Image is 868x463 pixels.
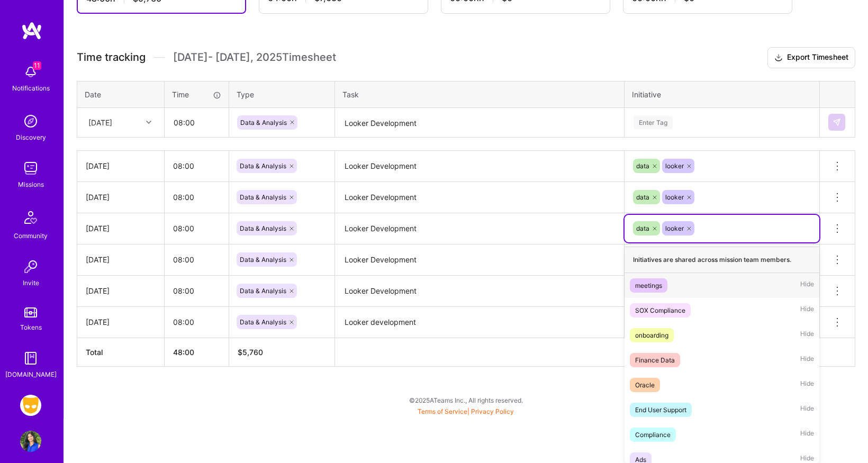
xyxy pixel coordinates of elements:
[625,247,819,273] div: Initiatives are shared across mission team members.
[33,61,41,70] span: 11
[18,205,43,230] img: Community
[173,51,336,64] span: [DATE] - [DATE] , 2025 Timesheet
[86,223,156,234] div: [DATE]
[165,214,229,242] input: HH:MM
[20,158,41,179] img: teamwork
[767,47,855,68] button: Export Timesheet
[64,387,868,413] div: © 2025 ATeams Inc., All rights reserved.
[336,214,623,243] textarea: Looker Development
[165,308,229,336] input: HH:MM
[86,160,156,171] div: [DATE]
[240,193,286,201] span: Data & Analysis
[336,109,623,137] textarea: Looker Development
[418,407,467,415] a: Terms of Service
[238,348,263,357] span: $ 5,760
[24,307,37,317] img: tokens
[833,118,841,126] img: Submit
[800,303,814,317] span: Hide
[88,117,112,128] div: [DATE]
[20,61,41,83] img: bell
[632,89,812,100] div: Initiative
[636,224,649,232] span: data
[20,111,41,132] img: discovery
[636,162,649,170] span: data
[17,431,44,452] a: User Avatar
[5,369,57,380] div: [DOMAIN_NAME]
[634,114,673,131] div: Enter Tag
[77,81,165,107] th: Date
[172,89,221,100] div: Time
[336,183,623,212] textarea: Looker Development
[336,308,623,337] textarea: Looker development
[240,224,286,232] span: Data & Analysis
[165,152,229,180] input: HH:MM
[635,330,668,341] div: onboarding
[774,52,783,63] i: icon Download
[17,395,44,416] a: Grindr: Data + FE + CyberSecurity + QA
[635,379,655,391] div: Oracle
[336,152,623,181] textarea: Looker Development
[800,428,814,442] span: Hide
[86,316,156,328] div: [DATE]
[86,192,156,203] div: [DATE]
[20,256,41,277] img: Invite
[165,277,229,305] input: HH:MM
[336,246,623,275] textarea: Looker Development
[146,120,151,125] i: icon Chevron
[86,254,156,265] div: [DATE]
[240,119,287,126] span: Data & Analysis
[165,183,229,211] input: HH:MM
[165,246,229,274] input: HH:MM
[635,280,662,291] div: meetings
[635,404,686,415] div: End User Support
[20,322,42,333] div: Tokens
[21,21,42,40] img: logo
[165,338,229,366] th: 48:00
[800,278,814,293] span: Hide
[18,179,44,190] div: Missions
[635,305,685,316] div: SOX Compliance
[240,318,286,326] span: Data & Analysis
[16,132,46,143] div: Discovery
[86,285,156,296] div: [DATE]
[23,277,39,288] div: Invite
[165,108,228,137] input: HH:MM
[20,431,41,452] img: User Avatar
[471,407,514,415] a: Privacy Policy
[20,348,41,369] img: guide book
[665,224,684,232] span: looker
[636,193,649,201] span: data
[800,353,814,367] span: Hide
[635,355,675,366] div: Finance Data
[335,81,625,107] th: Task
[229,81,335,107] th: Type
[240,256,286,264] span: Data & Analysis
[665,193,684,201] span: looker
[240,162,286,170] span: Data & Analysis
[12,83,50,94] div: Notifications
[77,338,165,366] th: Total
[418,407,514,415] span: |
[14,230,48,241] div: Community
[20,395,41,416] img: Grindr: Data + FE + CyberSecurity + QA
[800,328,814,342] span: Hide
[800,378,814,392] span: Hide
[635,429,671,440] div: Compliance
[336,277,623,306] textarea: Looker Development
[77,51,146,64] span: Time tracking
[240,287,286,295] span: Data & Analysis
[665,162,684,170] span: looker
[800,403,814,417] span: Hide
